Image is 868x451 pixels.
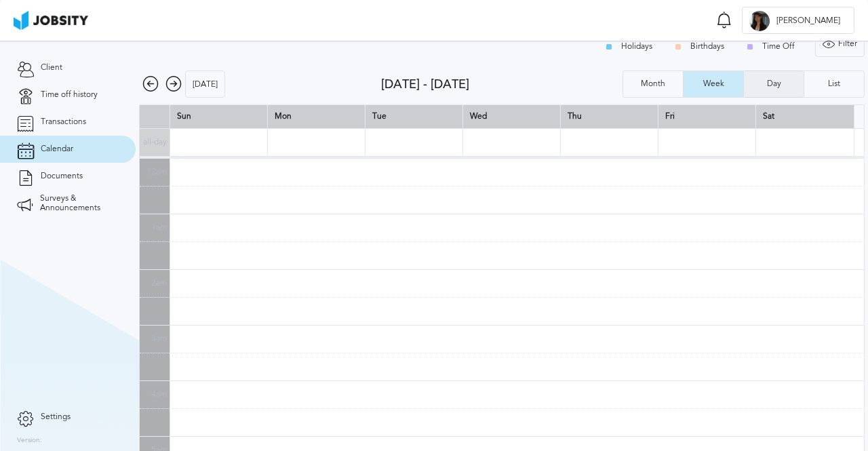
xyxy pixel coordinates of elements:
div: [DATE] [186,71,224,98]
div: B [749,11,770,31]
span: Documents [41,172,83,181]
button: B[PERSON_NAME] [742,7,854,34]
span: Sun [177,111,191,121]
span: 12am [146,167,167,176]
span: Sat [763,111,774,121]
button: List [804,71,865,98]
button: [DATE] [185,71,225,98]
div: List [821,79,847,89]
span: Fri [665,111,675,121]
span: Tue [372,111,387,121]
div: [DATE] - [DATE] [381,77,623,92]
span: 1am [151,222,167,232]
span: 4am [151,389,167,399]
span: Calendar [41,144,73,154]
div: Week [696,79,731,89]
span: Client [41,63,62,73]
div: Month [634,79,672,89]
button: Month [623,71,683,98]
div: Day [760,79,788,89]
span: 3am [151,334,167,343]
button: Day [743,71,804,98]
img: ab4bad089aa723f57921c736e9817d99.png [14,11,88,30]
span: [PERSON_NAME] [770,16,847,26]
span: Wed [470,111,487,121]
div: Filter [816,31,864,58]
span: Settings [41,412,71,422]
span: Surveys & Announcements [40,194,119,213]
span: Thu [568,111,582,121]
span: 2am [151,278,167,288]
span: Transactions [41,117,86,127]
span: all-day [143,137,167,146]
span: Time off history [41,90,98,100]
label: Version: [17,437,42,445]
button: Week [683,71,743,98]
span: Mon [275,111,292,121]
button: Filter [815,30,865,57]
